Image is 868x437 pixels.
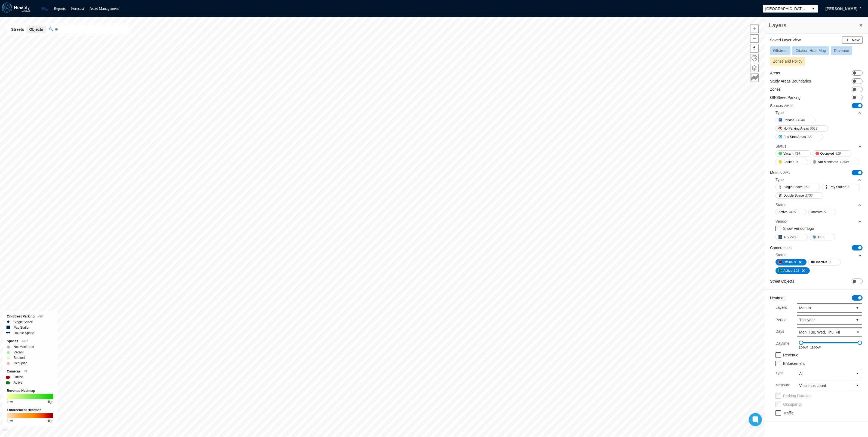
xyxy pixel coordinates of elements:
[47,418,53,424] div: High
[750,64,759,72] button: Layers management
[794,259,796,265] span: 9
[775,134,823,140] button: Bus Stop Areas121
[775,251,862,259] div: Status
[811,209,822,215] span: Inactive
[799,383,851,388] span: Violations count
[775,143,786,149] div: Status
[47,399,53,405] div: High
[750,74,759,82] button: Key metrics
[808,209,836,215] button: Inactive5
[853,304,862,312] button: select
[7,399,13,405] div: Low
[770,70,780,76] label: Areas
[783,159,795,165] span: Booked
[773,59,802,63] span: Zones and Policy
[775,234,808,240] button: IPS2458
[775,339,789,349] label: Daytime
[804,184,809,190] span: 752
[799,329,840,335] span: Mon, Tue, Wed, Thu, Fri
[854,328,862,336] span: clear
[817,234,821,240] span: T2
[799,317,851,323] span: This year
[770,87,781,92] label: Zones
[775,176,862,184] div: Type
[7,407,53,413] div: Enforcement Heatmap
[830,184,846,190] span: Pay Station
[831,46,852,55] button: Revenue
[90,7,119,11] a: Asset Management
[799,371,851,376] span: All
[810,159,859,165] button: Not Monitored19549
[750,35,758,42] span: Zoom out
[775,202,786,207] div: Status
[750,54,759,62] button: Home
[773,48,787,53] span: Offstreet
[775,117,815,123] button: Parking11048
[799,341,803,345] span: Drag
[775,209,807,215] button: Active2459
[848,184,849,190] span: 6
[11,27,24,32] span: Streets
[775,150,811,157] button: Vacant714
[822,184,860,190] button: Pay Station6
[852,37,860,43] span: New
[835,151,841,156] span: 419
[824,209,826,215] span: 5
[783,234,789,240] span: IPS
[71,7,84,11] a: Forecast
[810,126,817,131] span: 9513
[783,184,803,190] span: Single Space
[14,330,34,336] label: Double Space
[783,134,806,140] span: Bus Stop Areas
[775,201,862,209] div: Status
[801,342,860,343] div: 60 - 1440
[750,44,758,52] span: Reset bearing to north
[750,25,758,33] span: Zoom in
[858,341,862,345] span: Drag
[41,7,48,11] a: Map
[812,150,852,157] button: Occupied419
[750,44,759,53] button: Reset bearing to north
[7,418,13,424] div: Low
[778,209,787,215] span: Active
[14,350,23,355] label: Vacant
[784,104,793,108] span: 20682
[24,370,27,373] span: 49
[14,325,30,330] label: Pay Station
[808,259,841,265] button: Inactive0
[750,25,759,33] button: Zoom in
[853,369,862,378] button: select
[809,234,835,240] button: T26
[770,46,790,55] button: Offstreet
[770,78,811,84] label: Study Areas Boundaries
[794,268,799,273] span: 153
[7,388,53,393] div: Revenue Heatmap
[799,305,851,311] span: Meters
[796,117,805,123] span: 11048
[770,245,792,251] label: Cameras
[7,338,53,344] div: Spaces
[14,360,27,366] label: Occupied
[783,117,795,123] span: Parking
[7,413,53,418] img: enforcement
[783,151,793,156] span: Vacant
[775,381,790,390] label: Measure
[14,374,23,380] label: Offline
[783,361,805,366] label: Enforcement
[783,411,793,415] label: Traffic
[770,103,793,109] label: Spaces
[54,7,66,11] a: Reports
[775,267,810,274] button: Active153
[823,234,824,240] span: 6
[7,394,53,399] img: revenue
[14,380,23,385] label: Active
[775,142,862,150] div: Status
[22,340,28,343] span: 2507
[750,34,759,43] button: Zoom out
[775,177,784,182] div: Type
[853,381,862,390] button: select
[840,159,849,165] span: 19549
[770,57,805,66] button: Zones and Policy
[7,314,53,319] div: On-Street Parking
[775,259,807,265] button: Offline9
